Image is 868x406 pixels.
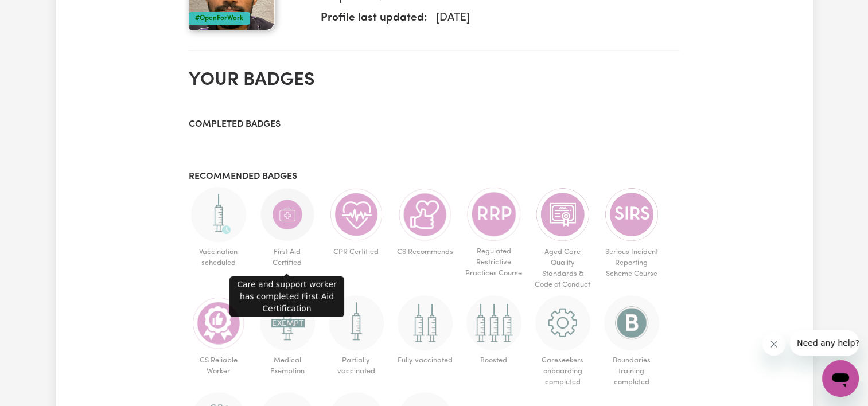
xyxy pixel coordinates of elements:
img: CS Academy: Aged Care Quality Standards & Code of Conduct course completed [535,187,590,242]
h2: Your badges [189,69,680,91]
span: Boosted [464,350,524,370]
span: First Aid Certified [258,242,317,273]
iframe: Button to launch messaging window [822,360,859,397]
img: Care worker is most reliable worker [191,295,246,350]
img: Care worker is recommended by Careseekers [398,187,453,242]
span: Vaccination scheduled [189,242,248,273]
dd: [DATE] [427,10,671,27]
img: Care and support worker has completed CPR Certification [329,187,384,242]
span: CS Reliable Worker [189,350,248,381]
img: CS Academy: Regulated Restrictive Practices course completed [466,187,521,241]
span: Careseekers onboarding completed [533,350,593,393]
iframe: Message from company [790,330,859,356]
span: Aged Care Quality Standards & Code of Conduct [533,242,593,295]
span: Partially vaccinated [326,350,386,381]
img: Care and support worker has completed First Aid Certification [260,187,315,242]
div: Care and support worker has completed First Aid Certification [229,276,344,317]
img: CS Academy: Careseekers Onboarding course completed [535,295,590,350]
span: Medical Exemption [258,350,317,381]
iframe: Close message [762,333,785,356]
span: Need any help? [7,8,69,17]
span: CPR Certified [326,242,386,262]
span: Fully vaccinated [395,350,455,370]
img: Care and support worker has received 2 doses of COVID-19 vaccine [398,295,453,350]
img: Care and support worker has received booster dose of COVID-19 vaccination [466,295,521,350]
img: CS Academy: Boundaries in care and support work course completed [604,295,659,350]
img: Care and support worker has booked an appointment and is waiting for the first dose of the COVID-... [191,187,246,242]
h3: Completed badges [189,119,680,130]
img: Worker has a medical exemption and cannot receive COVID-19 vaccine [260,295,315,350]
span: Regulated Restrictive Practices Course [464,241,524,284]
div: #OpenForWork [189,12,250,25]
span: Boundaries training completed [602,350,661,393]
img: CS Academy: Serious Incident Reporting Scheme course completed [604,187,659,242]
span: Serious Incident Reporting Scheme Course [602,242,661,284]
h3: Recommended badges [189,171,680,182]
img: Care and support worker has received 1 dose of the COVID-19 vaccine [329,295,384,350]
dt: Profile last updated: [321,10,427,32]
span: CS Recommends [395,242,455,262]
